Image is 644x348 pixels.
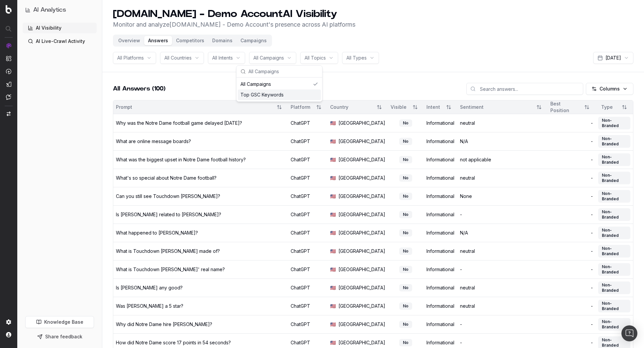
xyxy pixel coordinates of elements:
a: AI Live-Crawl Activity [23,36,97,47]
div: No [399,211,412,218]
span: 🇺🇸 [330,193,336,200]
img: My account [6,332,11,337]
div: No [399,266,412,273]
div: Informational [426,156,455,163]
div: What's so special about Notre Dame football? [116,175,217,181]
div: Informational [426,120,455,126]
span: 🇺🇸 [330,120,336,126]
span: 🇺🇸 [330,211,336,218]
button: Domains [208,36,236,45]
div: No [399,138,412,145]
div: How did Notre Dame score 17 points in 54 seconds? [116,339,231,346]
div: Informational [426,211,455,218]
span: 🇺🇸 [330,175,336,181]
span: [GEOGRAPHIC_DATA] [338,138,385,145]
img: Activation [6,69,11,74]
div: Is [PERSON_NAME] related to [PERSON_NAME]? [116,211,221,218]
div: N/A [460,138,545,145]
div: - [550,175,593,181]
div: Non-Branded [598,245,630,258]
div: Non-Branded [598,281,630,294]
span: 🇺🇸 [330,156,336,163]
span: [GEOGRAPHIC_DATA] [338,303,385,309]
div: - [550,193,593,200]
div: - [550,284,593,291]
button: Sort [533,101,545,113]
div: Informational [426,339,455,346]
div: Non-Branded [598,208,630,221]
div: - [550,156,593,163]
div: Sentiment [460,104,530,110]
span: [GEOGRAPHIC_DATA] [338,193,385,200]
div: Top GSC Keywords [238,89,321,100]
div: All Campaigns [238,79,321,89]
div: ChatGPT [291,175,325,181]
span: 🇺🇸 [330,321,336,328]
div: Platform [291,104,310,110]
div: No [399,248,412,255]
div: not applicable [460,156,545,163]
div: What is Touchdown [PERSON_NAME]' real name? [116,266,225,273]
span: [GEOGRAPHIC_DATA] [338,230,385,236]
button: Sort [313,101,325,113]
div: Non-Branded [598,318,630,331]
div: Was [PERSON_NAME] a 5 star? [116,303,183,309]
div: No [399,119,412,127]
div: No [399,321,412,328]
div: Non-Branded [598,117,630,129]
div: Non-Branded [598,153,630,166]
div: ChatGPT [291,266,325,273]
div: Informational [426,248,455,255]
div: ChatGPT [291,230,325,236]
div: Informational [426,321,455,328]
div: Is [PERSON_NAME] any good? [116,284,183,291]
span: All Countries [164,55,192,61]
div: Informational [426,138,455,145]
span: [GEOGRAPHIC_DATA] [338,248,385,255]
span: [GEOGRAPHIC_DATA] [338,266,385,273]
button: Sort [273,101,285,113]
div: What was the biggest upset in Notre Dame football history? [116,156,246,163]
button: Sort [409,101,421,113]
div: Non-Branded [598,172,630,184]
div: No [399,339,412,346]
div: ChatGPT [291,321,325,328]
img: Analytics [6,43,11,48]
div: Intent [426,104,440,110]
img: Switch project [7,111,11,116]
div: Informational [426,303,455,309]
div: ChatGPT [291,138,325,145]
div: neutral [460,248,545,255]
div: Non-Branded [598,190,630,203]
span: [GEOGRAPHIC_DATA] [338,339,385,346]
div: ChatGPT [291,120,325,126]
img: Assist [6,94,11,100]
div: ChatGPT [291,211,325,218]
div: - [550,321,593,328]
button: Competitors [172,36,208,45]
span: 🇺🇸 [330,339,336,346]
div: neutral [460,120,545,126]
button: Sort [618,101,630,113]
img: Setting [6,319,11,325]
span: [GEOGRAPHIC_DATA] [338,120,385,126]
div: Prompt [116,104,271,110]
button: Overview [114,36,144,45]
div: - [550,339,593,346]
div: - [460,339,545,346]
div: - [550,120,593,126]
div: ChatGPT [291,193,325,200]
div: Why was the Notre Dame football game delayed [DATE]? [116,120,242,126]
button: Answers [144,36,172,45]
div: None [460,193,545,200]
span: 🇺🇸 [330,284,336,291]
button: AI Analytics [25,5,94,15]
div: ChatGPT [291,303,325,309]
div: What is Touchdown [PERSON_NAME] made of? [116,248,220,255]
span: 🇺🇸 [330,230,336,236]
div: ChatGPT [291,248,325,255]
div: - [550,230,593,236]
div: Non-Branded [598,263,630,276]
span: All Topics [305,55,326,61]
div: neutral [460,175,545,181]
